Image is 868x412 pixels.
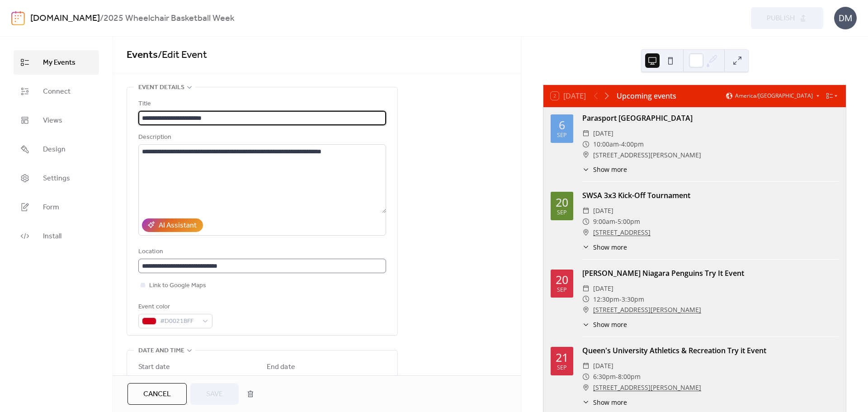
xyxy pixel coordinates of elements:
span: Install [43,231,61,242]
span: Design [43,144,66,155]
div: Sep [557,287,567,293]
div: Sep [557,365,567,371]
button: ​Show more [582,320,627,329]
span: Settings [43,173,70,184]
span: 6:30pm [593,371,616,382]
span: 12:30pm [593,294,619,305]
span: 9:00am [593,216,615,227]
div: ​ [582,371,590,382]
span: Date [138,374,152,385]
div: Start date [138,362,170,373]
a: Settings [14,166,99,190]
button: AI Assistant [142,218,203,232]
div: ​ [582,128,590,139]
b: 2025 Wheelchair Basketball Week [104,10,235,27]
span: America/[GEOGRAPHIC_DATA] [735,93,813,99]
span: 10:00am [593,139,619,150]
a: [STREET_ADDRESS][PERSON_NAME] [593,304,701,315]
span: [DATE] [593,283,613,294]
span: - [615,216,618,227]
span: 5:00pm [618,216,640,227]
div: Sep [557,210,567,216]
span: Event details [138,82,184,93]
span: #D0021BFF [160,316,198,327]
div: ​ [582,242,590,252]
div: SWSA 3x3 Kick-Off Tournament [582,190,839,201]
div: AI Assistant [159,220,197,231]
div: ​ [582,227,590,238]
div: Queen's University Athletics & Recreation Try it Event [582,345,839,356]
span: My Events [43,57,75,68]
div: ​ [582,216,590,227]
div: ​ [582,294,590,305]
a: Views [14,108,99,133]
div: 21 [556,352,568,363]
a: Form [14,195,99,219]
span: 4:00pm [621,139,644,150]
span: Time [332,374,346,385]
div: ​ [582,304,590,315]
span: Form [43,202,59,213]
span: 3:30pm [622,294,644,305]
span: Cancel [143,389,171,400]
div: ​ [582,139,590,150]
b: / [100,10,104,27]
span: Time [203,374,218,385]
span: Date [267,374,280,385]
a: Events [127,45,158,65]
div: ​ [582,360,590,371]
button: Cancel [127,383,187,405]
div: ​ [582,165,590,174]
div: ​ [582,398,590,407]
span: Show more [593,165,627,174]
a: [DOMAIN_NAME] [30,10,100,27]
div: ​ [582,320,590,329]
span: [DATE] [593,360,613,371]
div: Title [138,99,384,109]
span: [STREET_ADDRESS][PERSON_NAME] [593,150,701,161]
div: DM [834,7,857,29]
div: Location [138,246,384,257]
span: Show more [593,398,627,407]
div: [PERSON_NAME] Niagara Penguins Try It Event [582,268,839,279]
a: Connect [14,79,99,104]
span: - [619,294,622,305]
span: 8:00pm [618,371,641,382]
button: ​Show more [582,398,627,407]
div: Parasport [GEOGRAPHIC_DATA] [582,113,839,123]
span: - [616,371,618,382]
span: Link to Google Maps [149,280,206,291]
span: [DATE] [593,205,613,216]
div: ​ [582,283,590,294]
div: ​ [582,382,590,393]
div: Description [138,132,384,143]
div: Upcoming events [617,90,676,101]
span: - [619,139,621,150]
span: [DATE] [593,128,613,139]
a: [STREET_ADDRESS] [593,227,651,238]
button: ​Show more [582,165,627,174]
div: Sep [557,133,567,138]
div: 20 [556,197,568,208]
span: Show more [593,320,627,329]
div: ​ [582,205,590,216]
div: 6 [559,119,565,131]
img: logo [11,11,25,25]
span: Views [43,115,62,126]
a: Install [14,224,99,248]
span: Show more [593,242,627,252]
span: / Edit Event [158,45,207,65]
div: ​ [582,150,590,161]
span: Connect [43,86,71,97]
a: [STREET_ADDRESS][PERSON_NAME] [593,382,701,393]
a: Design [14,137,99,161]
div: End date [267,362,295,373]
button: ​Show more [582,242,627,252]
a: My Events [14,50,99,75]
span: Date and time [138,346,184,356]
div: Event color [138,302,211,313]
div: 20 [556,274,568,285]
